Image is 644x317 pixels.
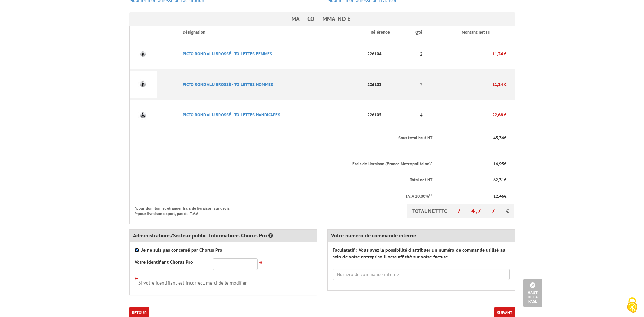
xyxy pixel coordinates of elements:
p: € [439,177,506,183]
p: 226105 [365,109,410,121]
th: Qté [410,26,433,39]
th: Référence [365,26,410,39]
div: Si votre identifiant est incorrect, merci de le modifier [135,275,312,286]
span: 45,36 [493,135,504,141]
input: Je ne suis pas concerné par Chorus Pro [135,248,139,252]
button: Cookies (fenêtre modale) [620,294,644,317]
p: *pour dom-tom et étranger frais de livraison sur devis **pour livraison export, pas de T.V.A [135,204,237,217]
p: 226104 [365,48,410,60]
th: Sous total brut HT [129,130,433,146]
p: Montant net HT [439,29,514,36]
span: 62,31 [493,177,504,183]
a: PICTO ROND ALU BROSSé - TOILETTES FEMMES [183,51,272,57]
input: Numéro de commande interne [333,269,510,280]
p: 226103 [365,78,410,90]
div: Administrations/Secteur public: Informations Chorus Pro [130,230,317,242]
img: PICTO ROND ALU BROSSé - TOILETTES HANDICAPES [130,101,157,129]
p: 11,34 € [433,78,506,90]
p: 11,34 € [433,48,506,60]
p: € [439,193,506,200]
label: Votre identifiant Chorus Pro [135,258,193,265]
a: PICTO ROND ALU BROSSé - TOILETTES HOMMES [183,82,273,87]
th: Total net HT [129,172,433,188]
th: Frais de livraison (France Metropolitaine)* [129,156,433,172]
th: Désignation [177,26,365,39]
p: TOTAL NET TTC € [407,204,514,218]
strong: Je ne suis pas concerné par Chorus Pro [141,247,222,253]
img: PICTO ROND ALU BROSSé - TOILETTES FEMMES [130,41,157,68]
td: 2 [410,69,433,100]
a: Haut de la page [523,279,542,307]
a: PICTO ROND ALU BROSSé - TOILETTES HANDICAPES [183,112,280,118]
span: 16,95 [493,161,504,167]
p: € [439,161,506,167]
p: € [439,135,506,141]
td: 2 [410,39,433,69]
p: 22,68 € [433,109,506,121]
img: Cookies (fenêtre modale) [624,297,641,314]
p: T.V.A 20,00%** [135,193,432,200]
td: 4 [410,100,433,130]
div: Votre numéro de commande interne [328,230,515,242]
span: 74,77 [457,207,506,215]
h3: Ma commande [129,12,515,26]
span: 12,46 [493,193,504,199]
img: PICTO ROND ALU BROSSé - TOILETTES HOMMES [130,71,157,98]
label: Faculatatif : Vous avez la possibilité d'attribuer un numéro de commande utilisé au sein de votre... [333,247,510,260]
